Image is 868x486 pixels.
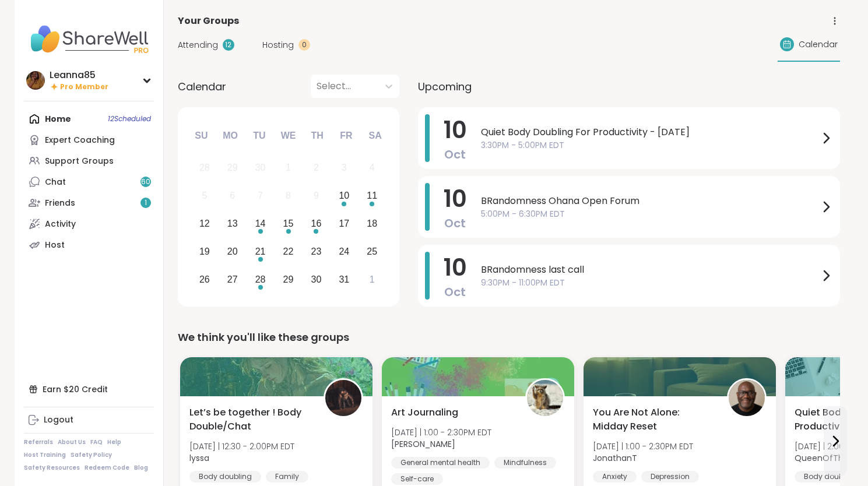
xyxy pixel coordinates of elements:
div: Choose Saturday, October 11th, 2025 [360,184,385,209]
div: Choose Thursday, October 30th, 2025 [304,267,329,292]
div: Choose Friday, October 31st, 2025 [332,267,357,292]
div: Fr [333,123,359,149]
a: Expert Coaching [24,129,154,150]
div: 23 [311,244,322,259]
a: Friends1 [24,192,154,213]
div: Not available Wednesday, October 1st, 2025 [276,156,301,181]
span: Attending [178,39,218,51]
span: Quiet Body Doubling For Productivity - [DATE] [481,125,819,139]
div: 26 [199,272,210,287]
div: Choose Monday, October 20th, 2025 [220,239,245,264]
div: Body doubling [795,471,866,483]
div: Host [45,240,65,251]
div: 7 [258,188,263,203]
a: Help [107,438,121,446]
div: 2 [314,160,319,175]
a: Host Training [24,451,66,459]
div: Choose Wednesday, October 22nd, 2025 [276,239,301,264]
span: Art Journaling [391,406,458,420]
div: 21 [255,244,266,259]
div: 30 [311,272,322,287]
div: 19 [199,244,210,259]
div: Not available Tuesday, September 30th, 2025 [248,156,273,181]
div: 1 [286,160,291,175]
div: Choose Thursday, October 23rd, 2025 [304,239,329,264]
a: Redeem Code [85,464,129,472]
div: 24 [339,244,349,259]
a: Host [24,234,154,255]
a: Referrals [24,438,53,446]
div: Choose Friday, October 24th, 2025 [332,239,357,264]
div: Mo [217,123,243,149]
div: Earn $20 Credit [24,379,154,400]
div: 9 [314,188,319,203]
span: Pro Member [60,82,108,92]
div: Not available Friday, October 3rd, 2025 [332,156,357,181]
span: Let’s be together ! Body Double/Chat [189,406,311,434]
div: Leanna85 [50,69,108,82]
div: Choose Monday, October 13th, 2025 [220,212,245,237]
a: Chat60 [24,171,154,192]
div: Choose Tuesday, October 28th, 2025 [248,267,273,292]
div: Choose Thursday, October 16th, 2025 [304,212,329,237]
span: [DATE] | 1:00 - 2:30PM EDT [391,427,491,438]
div: Mindfulness [494,457,556,469]
b: JonathanT [593,452,637,464]
div: Choose Sunday, October 26th, 2025 [192,267,217,292]
div: Not available Saturday, October 4th, 2025 [360,156,385,181]
span: Hosting [262,39,294,51]
div: Expert Coaching [45,135,115,146]
span: [DATE] | 1:00 - 2:30PM EDT [593,441,693,452]
div: Choose Saturday, October 18th, 2025 [360,212,385,237]
span: 9:30PM - 11:00PM EDT [481,277,819,289]
span: Oct [444,146,466,163]
img: lyssa [325,380,361,416]
div: Support Groups [45,156,114,167]
div: Choose Saturday, November 1st, 2025 [360,267,385,292]
div: Sa [362,123,388,149]
b: lyssa [189,452,209,464]
span: 1 [145,198,147,208]
div: Logout [44,414,73,426]
span: [DATE] | 12:30 - 2:00PM EDT [189,441,294,452]
div: 28 [199,160,210,175]
a: FAQ [90,438,103,446]
div: Anxiety [593,471,637,483]
div: Choose Sunday, October 12th, 2025 [192,212,217,237]
div: 27 [227,272,238,287]
span: 3:30PM - 5:00PM EDT [481,139,819,152]
div: Depression [641,471,699,483]
span: Your Groups [178,14,239,28]
div: Family [266,471,308,483]
div: Not available Sunday, October 5th, 2025 [192,184,217,209]
div: 31 [339,272,349,287]
div: Not available Thursday, October 9th, 2025 [304,184,329,209]
div: 5 [202,188,207,203]
div: Choose Wednesday, October 29th, 2025 [276,267,301,292]
div: Friends [45,198,75,209]
span: Oct [444,215,466,231]
div: Choose Friday, October 10th, 2025 [332,184,357,209]
div: 29 [227,160,238,175]
div: Tu [247,123,272,149]
div: 11 [367,188,377,203]
div: 3 [342,160,347,175]
div: General mental health [391,457,490,469]
div: 6 [230,188,235,203]
a: Safety Policy [71,451,112,459]
div: Th [304,123,330,149]
div: 8 [286,188,291,203]
b: [PERSON_NAME] [391,438,455,450]
span: Calendar [178,79,226,94]
span: 60 [141,177,150,187]
div: 22 [283,244,294,259]
div: Not available Tuesday, October 7th, 2025 [248,184,273,209]
div: Choose Sunday, October 19th, 2025 [192,239,217,264]
img: JonathanT [729,380,765,416]
div: Not available Monday, September 29th, 2025 [220,156,245,181]
div: 14 [255,216,266,231]
div: 10 [339,188,349,203]
div: Su [188,123,214,149]
div: 12 [223,39,234,51]
div: 15 [283,216,294,231]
